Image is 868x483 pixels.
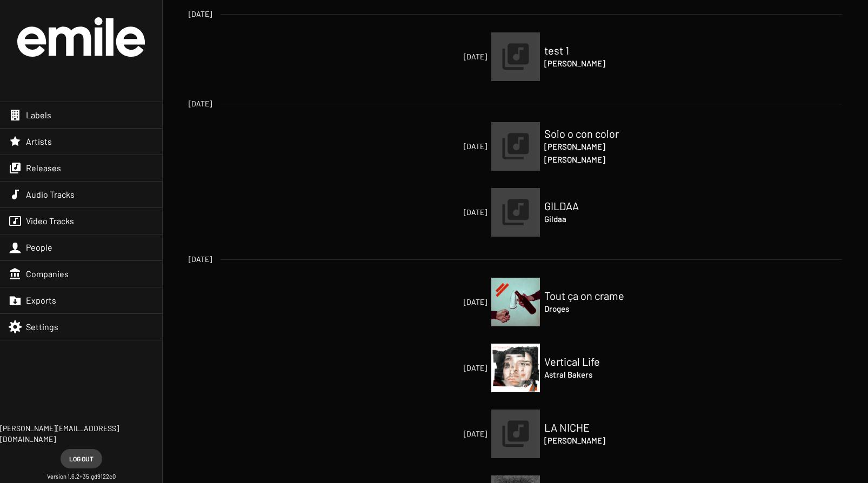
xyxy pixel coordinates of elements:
span: [DATE] [189,98,212,109]
a: [DATE]Tout ça on crameDroges [491,278,540,326]
img: release.png [491,188,540,237]
h4: [PERSON_NAME] [544,140,652,153]
h2: Solo o con color [544,127,652,140]
span: People [26,242,52,253]
span: Exports [26,295,56,306]
h4: Astral Bakers [544,368,652,381]
span: [DATE] [189,254,212,265]
span: [DATE] [189,9,212,19]
h2: Tout ça on crame [544,289,652,302]
span: [DATE] [383,207,487,218]
small: Version 1.6.2+35.gd9122c0 [47,473,116,481]
span: Artists [26,136,52,147]
span: Releases [26,163,61,173]
span: [DATE] [383,141,487,152]
span: Log out [69,449,94,468]
span: [DATE] [383,363,487,373]
span: Settings [26,321,58,332]
a: [DATE]test 1[PERSON_NAME] [491,32,540,81]
img: release.png [491,410,540,458]
h2: Vertical Life [544,355,652,368]
span: Companies [26,269,69,279]
a: [DATE]GILDAAGildaa [491,188,540,237]
a: [DATE]Vertical LifeAstral Bakers [491,344,540,392]
img: tout-ca-on-crame.png [491,278,540,326]
h4: [PERSON_NAME] [544,434,652,447]
span: [DATE] [383,51,487,62]
button: Log out [61,449,102,468]
a: [DATE]Solo o con color[PERSON_NAME][PERSON_NAME] [491,122,540,171]
span: Video Tracks [26,216,74,226]
span: [DATE] [383,297,487,307]
h2: test 1 [544,44,652,57]
h4: [PERSON_NAME] [544,153,652,166]
img: release.png [491,122,540,171]
img: grand-official-logo.svg [17,17,145,57]
h2: LA NICHE [544,421,652,434]
span: Audio Tracks [26,189,75,200]
img: release.png [491,32,540,81]
h2: GILDAA [544,199,652,212]
span: Labels [26,110,51,120]
a: [DATE]LA NICHE[PERSON_NAME] [491,410,540,458]
h4: Droges [544,302,652,315]
h4: [PERSON_NAME] [544,57,652,70]
h4: Gildaa [544,212,652,225]
span: [DATE] [383,428,487,439]
img: 20250519_ab_vl_cover.jpg [491,344,540,392]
